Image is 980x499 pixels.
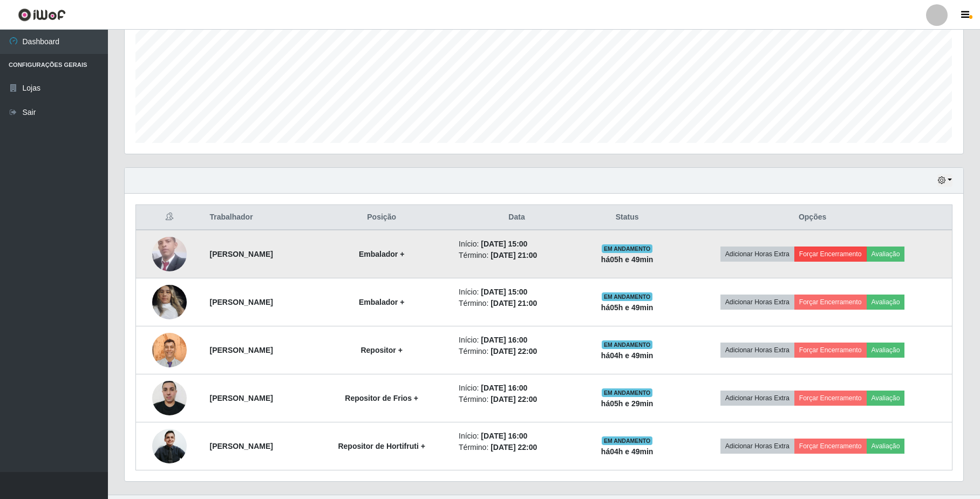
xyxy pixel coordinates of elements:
time: [DATE] 22:00 [491,443,537,452]
th: Data [452,205,581,230]
button: Avaliação [867,295,905,310]
li: Término: [459,298,575,309]
li: Início: [459,430,575,442]
strong: há 05 h e 49 min [601,255,654,264]
button: Forçar Encerramento [794,247,867,262]
button: Forçar Encerramento [794,295,867,310]
span: EM ANDAMENTO [602,292,653,301]
button: Adicionar Horas Extra [720,247,794,262]
button: Adicionar Horas Extra [720,439,794,454]
strong: [PERSON_NAME] [209,394,273,402]
li: Término: [459,250,575,261]
strong: há 05 h e 49 min [601,303,654,312]
strong: Repositor + [360,346,402,354]
img: CoreUI Logo [18,8,66,22]
img: 1744396836120.jpeg [152,279,187,325]
li: Início: [459,238,575,250]
button: Adicionar Horas Extra [720,343,794,358]
span: EM ANDAMENTO [602,436,653,445]
strong: [PERSON_NAME] [209,250,273,258]
button: Forçar Encerramento [794,343,867,358]
img: 1725879449451.jpeg [152,327,187,373]
strong: há 04 h e 49 min [601,351,654,360]
strong: há 05 h e 29 min [601,399,654,408]
button: Avaliação [867,439,905,454]
li: Término: [459,346,575,357]
time: [DATE] 16:00 [481,336,527,344]
img: 1730211202642.jpeg [152,375,187,421]
time: [DATE] 15:00 [481,240,527,248]
li: Início: [459,334,575,346]
button: Forçar Encerramento [794,439,867,454]
time: [DATE] 21:00 [491,299,537,307]
time: [DATE] 21:00 [491,251,537,259]
img: 1740078176473.jpeg [152,235,187,273]
span: EM ANDAMENTO [602,244,653,253]
button: Avaliação [867,391,905,406]
button: Adicionar Horas Extra [720,391,794,406]
button: Avaliação [867,247,905,262]
strong: Repositor de Hortifruti + [338,442,425,450]
th: Trabalhador [203,205,311,230]
time: [DATE] 16:00 [481,384,527,392]
strong: Embalador + [359,250,404,258]
li: Início: [459,382,575,394]
strong: Embalador + [359,298,404,306]
time: [DATE] 16:00 [481,432,527,440]
time: [DATE] 22:00 [491,347,537,356]
li: Término: [459,394,575,405]
li: Término: [459,442,575,453]
strong: Repositor de Frios + [345,394,418,402]
strong: há 04 h e 49 min [601,447,654,456]
th: Status [581,205,673,230]
strong: [PERSON_NAME] [209,442,273,450]
button: Forçar Encerramento [794,391,867,406]
li: Início: [459,286,575,298]
img: 1625782717345.jpeg [152,428,187,465]
button: Avaliação [867,343,905,358]
strong: [PERSON_NAME] [209,298,273,306]
strong: [PERSON_NAME] [209,346,273,354]
th: Posição [311,205,452,230]
span: EM ANDAMENTO [602,340,653,349]
th: Opções [673,205,952,230]
time: [DATE] 22:00 [491,395,537,404]
time: [DATE] 15:00 [481,288,527,296]
span: EM ANDAMENTO [602,388,653,397]
button: Adicionar Horas Extra [720,295,794,310]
